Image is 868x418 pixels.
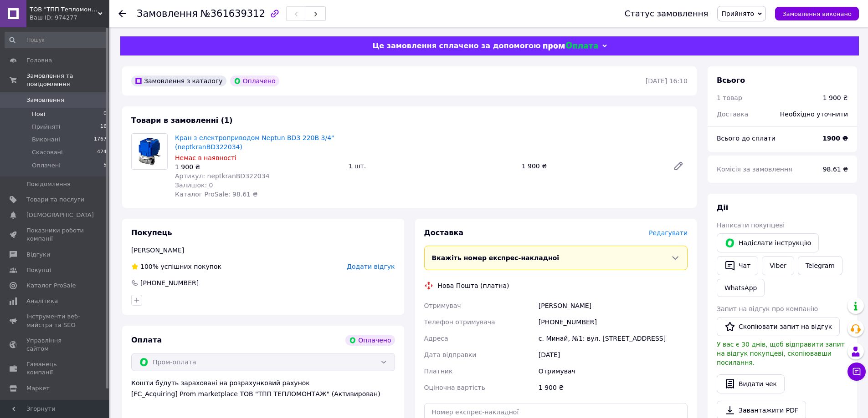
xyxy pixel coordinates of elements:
span: Скасовані [32,148,63,156]
span: №361639312 [200,8,265,19]
div: 1 900 ₴ [537,379,689,396]
img: evopay logo [543,42,598,50]
div: [PERSON_NAME] [131,246,395,255]
span: Оціночна вартість [424,384,485,391]
div: Статус замовлення [625,9,709,18]
span: Показники роботи компанії [26,227,84,243]
button: Чат [717,256,758,275]
span: Повідомлення [26,180,71,188]
span: Головна [26,56,52,65]
span: Аналітика [26,297,58,305]
span: Маркет [26,384,50,393]
div: успішних покупок [131,262,221,271]
button: Видати чек [717,374,785,393]
span: Артикул: neptkranBD322034 [175,172,270,180]
span: Замовлення та повідомлення [26,72,109,88]
div: Замовлення з каталогу [131,76,226,86]
span: Доставка [424,228,464,237]
span: Всього [717,76,745,85]
b: 1900 ₴ [822,135,848,142]
span: Дії [717,203,728,212]
a: Редагувати [669,157,688,175]
span: Залишок: 0 [175,181,213,189]
div: 1 900 ₴ [518,160,666,172]
span: Прийнято [721,10,754,17]
span: Товари та послуги [26,196,84,204]
span: Комісія за замовлення [717,166,792,173]
span: ТОВ "ТПП Тепломонтаж" [30,5,98,14]
span: Управління сайтом [26,337,84,353]
span: 1 товар [717,94,742,101]
span: Дата відправки [424,351,477,358]
a: Кран з електроприводом Neptun BD3 220B 3/4" (neptkranBD322034) [175,134,334,151]
span: Немає в наявності [175,154,236,161]
span: Прийняті [32,123,60,131]
a: Viber [762,256,794,275]
div: Оплачено [345,335,395,346]
div: 1 шт. [344,160,518,172]
span: Всього до сплати [717,135,776,142]
a: WhatsApp [717,279,765,297]
span: 16 [100,123,107,131]
span: Це замовлення сплачено за допомогою [372,41,540,50]
span: Написати покупцеві [717,222,785,229]
button: Чат з покупцем [847,363,866,381]
span: 100% [140,263,159,270]
span: 98.61 ₴ [823,166,848,173]
span: Замовлення [137,8,198,19]
div: Оплачено [230,76,279,86]
span: Оплачені [32,161,61,170]
span: У вас є 30 днів, щоб відправити запит на відгук покупцеві, скопіювавши посилання. [717,341,845,366]
div: Необхідно уточнити [775,104,853,124]
span: Нові [32,110,45,118]
span: Запит на відгук про компанію [717,305,818,312]
input: Пошук [5,32,108,48]
div: [PHONE_NUMBER] [537,314,689,330]
span: Замовлення [26,96,64,104]
span: Отримувач [424,302,461,309]
div: Повернутися назад [118,9,126,18]
span: Оплата [131,336,162,344]
div: [PHONE_NUMBER] [139,278,200,287]
time: [DATE] 16:10 [646,77,688,85]
div: 1 900 ₴ [175,162,341,171]
span: Товари в замовленні (1) [131,116,233,125]
span: 0 [103,110,107,118]
span: Гаманець компанії [26,360,84,377]
span: Покупець [131,228,172,237]
div: [DATE] [537,347,689,363]
div: Ваш ID: 974277 [30,14,109,22]
span: Платник [424,368,453,375]
a: Telegram [798,256,842,275]
span: Доставка [717,111,748,118]
span: Редагувати [649,229,688,237]
div: [PERSON_NAME] [537,297,689,314]
span: Замовлення виконано [782,10,852,17]
div: [FC_Acquiring] Prom marketplace ТОВ "ТПП ТЕПЛОМОНТАЖ" (Активирован) [131,389,395,398]
span: Виконані [32,136,60,144]
span: [DEMOGRAPHIC_DATA] [26,211,94,219]
button: Надіслати інструкцію [717,233,819,252]
span: Вкажіть номер експрес-накладної [432,254,560,262]
span: Телефон отримувача [424,318,495,326]
button: Скопіювати запит на відгук [717,317,840,336]
div: Отримувач [537,363,689,379]
div: с. Минай, №1: вул. [STREET_ADDRESS] [537,330,689,347]
span: 1767 [94,136,107,144]
div: Кошти будуть зараховані на розрахунковий рахунок [131,378,395,398]
div: 1 900 ₴ [823,93,848,102]
span: Додати відгук [347,263,395,270]
span: Каталог ProSale: 98.61 ₴ [175,191,257,198]
span: Адреса [424,335,448,342]
span: 424 [97,148,107,156]
div: Нова Пошта (платна) [436,281,512,290]
span: 5 [103,161,107,170]
img: Кран з електроприводом Neptun BD3 220B 3/4" (neptkranBD322034) [132,134,167,169]
span: Відгуки [26,251,50,259]
span: Каталог ProSale [26,282,76,290]
span: Інструменти веб-майстра та SEO [26,312,84,329]
button: Замовлення виконано [775,7,859,20]
span: Покупці [26,266,51,274]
